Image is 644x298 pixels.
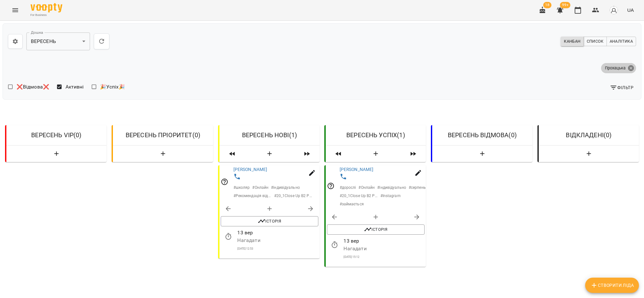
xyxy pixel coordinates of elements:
p: # Онлайн [252,185,268,190]
a: [PERSON_NAME] [340,167,374,172]
button: Створити Ліда [435,148,530,160]
button: Історія [221,216,318,227]
p: Нагадати [237,237,318,244]
h6: ВЕРЕСЕНЬ ПРІОРИТЕТ ( 0 ) [118,130,208,140]
span: Пересунути лідів з колонки [296,148,317,160]
span: Пересунути лідів з колонки [328,148,349,160]
button: Історія [327,225,425,235]
h6: ВЕРЕСЕНЬ УСПІХ ( 1 ) [331,130,421,140]
span: Пересунути лідів з колонки [222,148,242,160]
span: UA [627,7,634,13]
div: ВЕРЕСЕНЬ [26,32,90,50]
h6: ВЕРЕСЕНЬ VIP ( 0 ) [11,130,101,140]
p: Нагадати [344,245,425,252]
p: # 20_1Close Up B2 PrSPrCont [340,193,378,199]
p: # індивідуально [271,185,300,190]
span: Аналітика [610,38,633,45]
span: For Business [31,13,62,17]
span: Історія [330,226,421,234]
h6: ВІДКЛАДЕНІ ( 0 ) [544,130,634,140]
p: # Онлайн [359,185,375,190]
img: Voopty Logo [31,3,62,12]
button: Створити Ліда [245,148,294,160]
button: Канбан [561,37,584,46]
button: Створити Ліда [585,278,639,293]
span: ❌Відмова❌ [17,83,49,91]
span: Створити Ліда [590,281,634,289]
button: Створити Ліда [115,148,211,160]
span: 18 [543,2,551,8]
p: # Рекомендація від друзів знайомих тощо [233,193,271,199]
p: 13 вер [237,229,318,237]
svg: Відповідальний співробітник не заданий [327,182,335,190]
p: # індивідуально [377,185,406,190]
button: UA [625,4,636,16]
p: [DATE] 12:53 [237,247,318,251]
button: Список [584,37,607,46]
span: 🎉Успіх🎉 [100,83,125,91]
img: avatar_s.png [609,6,618,15]
p: # серпень [409,185,426,190]
span: Канбан [564,38,580,45]
span: Активні [66,83,84,91]
div: Прохацька [601,63,636,73]
p: # школяр [233,185,250,190]
p: [DATE] 15:12 [344,255,425,259]
svg: Відповідальний співробітник не заданий [221,178,228,186]
a: [PERSON_NAME] [233,167,267,172]
span: Список [587,38,604,45]
span: Історія [224,218,315,225]
span: Фільтр [610,84,634,91]
h6: ВЕРЕСЕНЬ ВІДМОВА ( 0 ) [437,130,527,140]
span: Прохацька [601,65,629,71]
button: Фільтр [607,82,636,93]
button: Створити Ліда [351,148,400,160]
p: 13 вер [344,237,425,245]
span: Пересунути лідів з колонки [403,148,423,160]
button: Створити Ліда [9,148,104,160]
button: Menu [8,3,23,18]
span: 99+ [560,2,571,8]
p: # 20_1Close Up B2 PrSPrCont [274,193,312,199]
p: # Instagram [380,193,401,199]
p: # займається [340,201,364,207]
p: # дорослі [340,185,356,190]
h6: ВЕРЕСЕНЬ НОВІ ( 1 ) [225,130,315,140]
button: Аналітика [606,37,636,46]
